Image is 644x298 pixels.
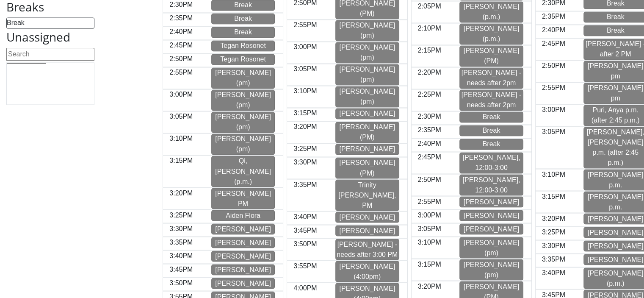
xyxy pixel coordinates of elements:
div: 3:05PM [412,223,451,236]
div: [PERSON_NAME] [212,251,275,261]
div: 3:30PM [536,240,575,253]
div: 3:10PM [412,237,451,258]
div: 2:40PM [163,27,203,39]
div: [PERSON_NAME], 12:00-3:00 [460,175,523,195]
div: [PERSON_NAME] (4:00pm) [336,261,399,281]
div: 3:50PM [287,239,327,260]
div: [PERSON_NAME] [336,144,399,154]
div: 3:15PM [412,259,451,280]
div: Aiden Flora [212,210,275,220]
div: 3:10PM [163,134,203,155]
div: Break [6,18,94,29]
div: [PERSON_NAME] [460,197,523,207]
div: [PERSON_NAME] [212,237,275,248]
div: 3:15PM [287,108,327,121]
div: 2:40PM [536,25,575,38]
div: 2:55PM [287,20,327,41]
div: [PERSON_NAME] (pm) [336,42,399,63]
div: 2:50PM [536,61,575,82]
div: 2:55PM [163,67,203,89]
div: 3:05PM [163,111,203,133]
div: [PERSON_NAME] (pm) [212,134,275,154]
div: [PERSON_NAME] (PM) [460,46,523,66]
div: 3:00PM [412,210,451,223]
div: 3:40PM [287,212,327,224]
div: 3:25PM [287,144,327,156]
div: 3:35PM [536,254,575,267]
div: [PERSON_NAME] (pm) [336,86,399,107]
div: 2:30PM [412,111,451,124]
div: 3:10PM [287,86,327,107]
div: 3:50PM [163,278,203,290]
div: [PERSON_NAME] [460,224,523,234]
div: 2:20PM [412,67,451,89]
div: 3:05PM [536,127,575,168]
div: [PERSON_NAME] (pm) [212,68,275,88]
div: 3:45PM [163,264,203,277]
div: 3:00PM [163,89,203,111]
div: 2:55PM [412,196,451,209]
div: 3:45PM [287,225,327,238]
div: 3:20PM [287,122,327,143]
div: 3:30PM [163,223,203,236]
div: Tegan Rosonet [212,41,275,51]
div: [PERSON_NAME] [460,210,523,220]
div: Tegan Rosonet [212,54,275,64]
div: 3:00PM [287,42,327,63]
div: 3:25PM [163,210,203,223]
div: [PERSON_NAME] (pm) [212,112,275,132]
div: [PERSON_NAME] (PM) [336,158,399,178]
div: 2:35PM [536,11,575,24]
div: 2:50PM [412,174,451,195]
div: 3:20PM [163,188,203,209]
div: [PERSON_NAME] - needs after 2pm [460,90,523,110]
div: [PERSON_NAME], 12:00-3:00 [460,153,523,173]
div: Break [460,139,523,149]
div: [PERSON_NAME] [336,226,399,236]
div: 3:15PM [536,191,575,212]
div: 3:40PM [536,267,575,289]
div: Break [212,14,275,24]
div: [PERSON_NAME] (pm) [336,20,399,41]
div: Qi, [PERSON_NAME] (p.m.) [212,156,275,187]
input: Search [6,48,94,61]
div: 2:45PM [536,39,575,60]
div: 3:35PM [287,179,327,211]
div: 2:40PM [412,139,451,151]
div: 3:40PM [163,251,203,263]
div: 3:55PM [287,261,327,282]
div: Break [212,27,275,37]
div: 2:45PM [163,40,203,53]
div: [PERSON_NAME] [212,224,275,234]
div: 3:10PM [536,169,575,190]
div: 3:30PM [287,157,327,178]
div: [PERSON_NAME] (p.m.) [460,24,523,44]
div: [PERSON_NAME] (pm) [460,259,523,280]
div: [PERSON_NAME] [336,109,399,119]
div: 2:55PM [536,83,575,104]
div: 3:05PM [287,64,327,85]
div: [PERSON_NAME] - needs after 3:00 PM [336,239,399,259]
div: 2:10PM [412,23,451,45]
div: 2:05PM [412,1,451,22]
div: 3:25PM [536,227,575,240]
div: [PERSON_NAME] (pm) [460,237,523,258]
div: 3:00PM [536,105,575,126]
div: 2:45PM [412,152,451,173]
div: [PERSON_NAME] (PM) [336,122,399,142]
div: [PERSON_NAME] - needs after 2pm [460,68,523,88]
div: 3:35PM [163,237,203,250]
div: [PERSON_NAME] [212,265,275,275]
div: 2:35PM [163,13,203,26]
h3: Unassigned [6,31,94,45]
div: [PERSON_NAME] (pm) [212,90,275,110]
div: [PERSON_NAME] [336,212,399,222]
div: [PERSON_NAME] PM [212,188,275,209]
div: 3:20PM [536,213,575,226]
div: 2:25PM [412,89,451,111]
div: Break [460,125,523,136]
div: [PERSON_NAME] [212,278,275,288]
div: [PERSON_NAME] (pm) [336,64,399,85]
div: [PERSON_NAME] (p.m.) [460,2,523,22]
div: 2:35PM [412,125,451,138]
